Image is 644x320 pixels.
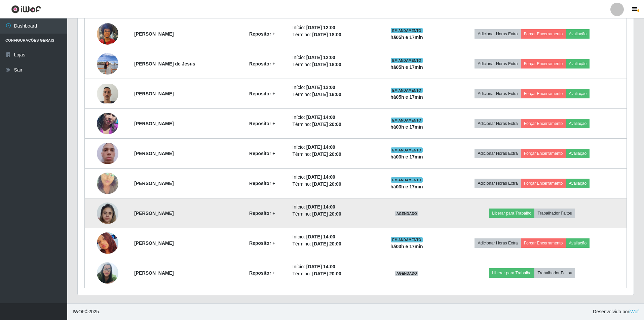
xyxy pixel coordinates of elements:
[97,104,118,143] img: 1756731300659.jpeg
[249,151,275,156] strong: Repositor +
[97,232,118,254] img: 1756600974118.jpeg
[534,268,575,278] button: Trabalhador Faltou
[566,179,590,188] button: Avaliação
[292,114,371,121] li: Início:
[134,151,174,156] strong: [PERSON_NAME]
[312,92,341,97] time: [DATE] 18:00
[73,308,100,315] span: © 2025 .
[306,25,335,30] time: [DATE] 12:00
[521,149,566,158] button: Forçar Encerramento
[292,233,371,240] li: Início:
[134,91,174,96] strong: [PERSON_NAME]
[391,88,423,93] span: EM ANDAMENTO
[391,58,423,63] span: EM ANDAMENTO
[306,144,335,150] time: [DATE] 14:00
[11,5,41,13] img: CoreUI Logo
[249,211,275,216] strong: Repositor +
[134,181,174,186] strong: [PERSON_NAME]
[391,147,423,153] span: EM ANDAMENTO
[566,119,590,128] button: Avaliação
[312,32,341,37] time: [DATE] 18:00
[312,122,341,127] time: [DATE] 20:00
[306,55,335,60] time: [DATE] 12:00
[475,149,521,158] button: Adicionar Horas Extra
[73,309,85,314] span: IWOF
[395,211,419,216] span: AGENDADO
[306,204,335,210] time: [DATE] 14:00
[475,179,521,188] button: Adicionar Horas Extra
[306,264,335,269] time: [DATE] 14:00
[97,134,118,173] img: 1756598071281.jpeg
[249,91,275,96] strong: Repositor +
[390,35,423,40] strong: há 05 h e 17 min
[312,271,341,276] time: [DATE] 20:00
[292,144,371,151] li: Início:
[312,181,341,187] time: [DATE] 20:00
[391,118,423,123] span: EM ANDAMENTO
[292,121,371,128] li: Término:
[306,115,335,120] time: [DATE] 14:00
[292,211,371,218] li: Término:
[97,49,118,78] img: 1756655817865.jpeg
[134,240,174,246] strong: [PERSON_NAME]
[489,209,534,218] button: Liberar para Trabalho
[292,151,371,158] li: Término:
[292,54,371,61] li: Início:
[521,119,566,128] button: Forçar Encerramento
[312,151,341,157] time: [DATE] 20:00
[306,174,335,180] time: [DATE] 14:00
[593,308,639,315] span: Desenvolvido por
[521,89,566,98] button: Forçar Encerramento
[134,31,174,37] strong: [PERSON_NAME]
[391,28,423,33] span: EM ANDAMENTO
[521,29,566,39] button: Forçar Encerramento
[566,29,590,39] button: Avaliação
[312,241,341,246] time: [DATE] 20:00
[292,203,371,211] li: Início:
[390,124,423,130] strong: há 03 h e 17 min
[249,121,275,126] strong: Repositor +
[249,270,275,276] strong: Repositor +
[97,19,118,48] img: 1751330520607.jpeg
[249,61,275,66] strong: Repositor +
[134,61,195,66] strong: [PERSON_NAME] de Jesus
[312,211,341,217] time: [DATE] 20:00
[249,31,275,37] strong: Repositor +
[475,29,521,39] button: Adicionar Horas Extra
[306,85,335,90] time: [DATE] 12:00
[292,174,371,181] li: Início:
[395,271,419,276] span: AGENDADO
[475,238,521,248] button: Adicionar Horas Extra
[292,24,371,31] li: Início:
[489,268,534,278] button: Liberar para Trabalho
[390,154,423,159] strong: há 03 h e 17 min
[306,234,335,239] time: [DATE] 14:00
[97,84,118,103] img: 1756570684612.jpeg
[475,119,521,128] button: Adicionar Horas Extra
[566,149,590,158] button: Avaliação
[391,177,423,183] span: EM ANDAMENTO
[566,59,590,68] button: Avaliação
[475,89,521,98] button: Adicionar Horas Extra
[97,164,118,202] img: 1754928869787.jpeg
[292,181,371,188] li: Término:
[629,309,639,314] a: iWof
[391,237,423,242] span: EM ANDAMENTO
[390,94,423,100] strong: há 05 h e 17 min
[292,31,371,38] li: Término:
[292,84,371,91] li: Início:
[312,62,341,67] time: [DATE] 18:00
[249,181,275,186] strong: Repositor +
[534,209,575,218] button: Trabalhador Faltou
[521,179,566,188] button: Forçar Encerramento
[134,211,174,216] strong: [PERSON_NAME]
[566,238,590,248] button: Avaliação
[521,59,566,68] button: Forçar Encerramento
[390,184,423,189] strong: há 03 h e 17 min
[475,59,521,68] button: Adicionar Horas Extra
[292,91,371,98] li: Término:
[97,199,118,227] img: 1755736847317.jpeg
[390,244,423,249] strong: há 03 h e 17 min
[134,121,174,126] strong: [PERSON_NAME]
[249,240,275,246] strong: Repositor +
